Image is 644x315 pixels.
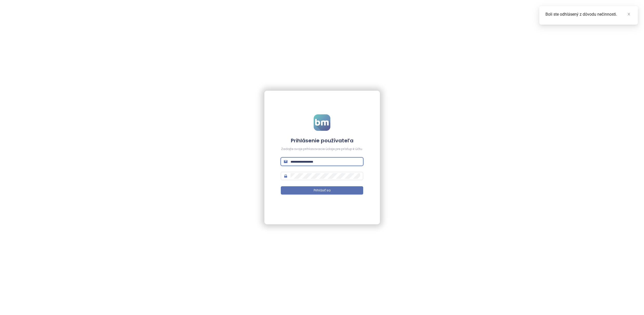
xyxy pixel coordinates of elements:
[281,137,363,144] h4: Prihlásenie používateľa
[284,174,287,178] span: lock
[281,147,363,152] div: Zadajte svoje prihlasovacie údaje pre prístup k účtu.
[545,11,632,17] div: Boli ste odhlásený z dôvodu nečinnosti.
[314,114,330,131] img: logo
[284,160,287,163] span: mail
[281,186,363,194] button: Prihlásiť sa
[314,188,331,193] span: Prihlásiť sa
[627,12,631,16] span: close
